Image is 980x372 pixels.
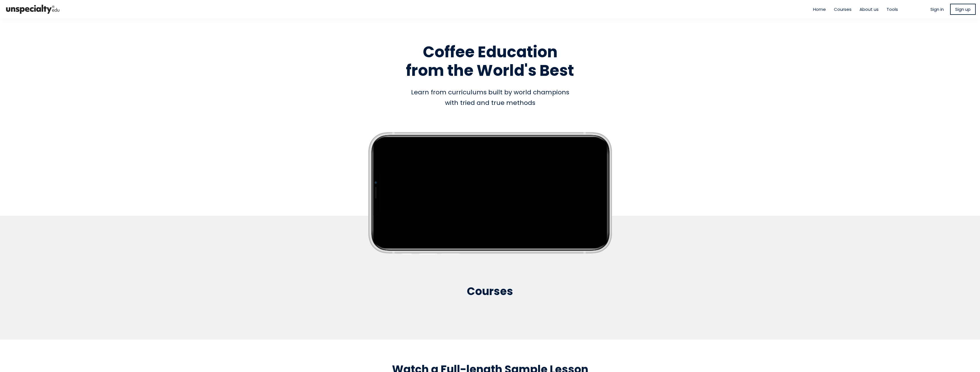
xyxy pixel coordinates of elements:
[328,284,652,298] h2: Courses
[328,87,652,108] div: Learn from curriculums built by world champions with tried and true methods
[950,4,976,15] a: Sign up
[930,6,944,13] a: Sign in
[834,6,852,13] a: Courses
[813,6,826,13] a: Home
[859,6,879,13] a: About us
[4,2,61,16] img: bc390a18feecddb333977e298b3a00a1.png
[955,6,971,13] span: Sign up
[887,6,898,13] a: Tools
[328,43,652,80] h1: Coffee Education from the World's Best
